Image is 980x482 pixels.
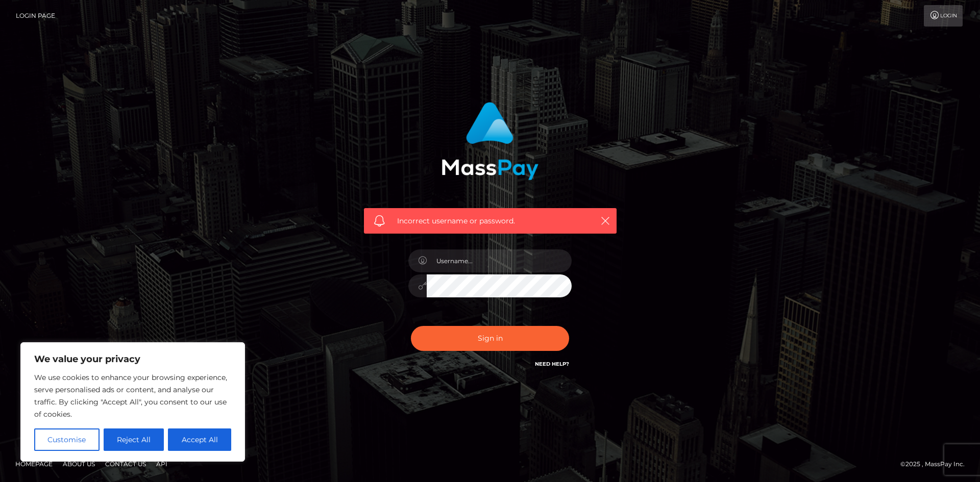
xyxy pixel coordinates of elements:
[34,353,231,365] p: We value your privacy
[397,216,583,226] span: Incorrect username or password.
[168,428,231,451] button: Accept All
[411,326,569,351] button: Sign in
[59,456,99,472] a: About Us
[152,456,171,472] a: API
[16,5,55,27] a: Login Page
[442,102,538,180] img: MassPay Login
[535,361,569,367] a: Need Help?
[20,342,245,462] div: We value your privacy
[427,249,572,272] input: Username...
[34,428,100,451] button: Customise
[924,5,963,27] a: Login
[104,428,164,451] button: Reject All
[11,456,57,472] a: Homepage
[34,371,231,420] p: We use cookies to enhance your browsing experience, serve personalised ads or content, and analys...
[900,459,972,470] div: © 2025 , MassPay Inc.
[101,456,150,472] a: Contact Us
